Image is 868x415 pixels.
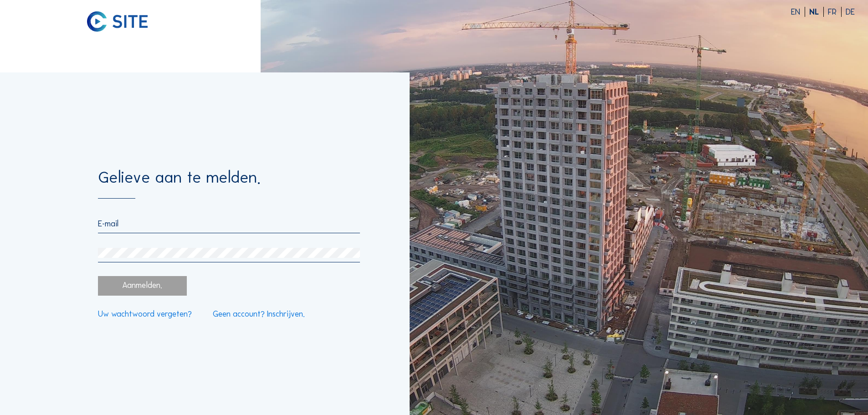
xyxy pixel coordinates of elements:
[791,8,805,16] div: EN
[87,11,148,32] img: C-SITE logo
[809,8,824,16] div: NL
[98,219,360,229] input: E-mail
[98,169,360,199] div: Gelieve aan te melden.
[98,276,186,296] div: Aanmelden.
[213,310,305,318] a: Geen account? Inschrijven.
[846,8,855,16] div: DE
[98,310,192,318] a: Uw wachtwoord vergeten?
[828,8,842,16] div: FR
